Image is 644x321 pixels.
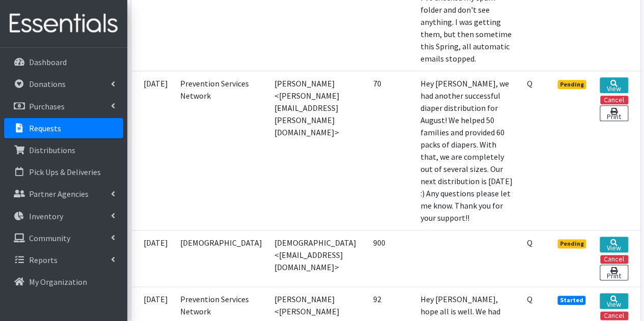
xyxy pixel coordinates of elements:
img: HumanEssentials [4,7,123,41]
button: Cancel [600,311,628,320]
p: Community [29,233,70,243]
abbr: Quantity [527,294,533,304]
a: View [600,293,628,309]
a: View [600,237,628,252]
p: Partner Agencies [29,189,89,199]
span: Pending [557,80,586,89]
p: Donations [29,79,66,89]
p: Distributions [29,145,75,155]
td: Hey [PERSON_NAME], we had another successful diaper distribution for August! We helped 50 familie... [414,71,521,230]
a: Print [600,265,628,280]
td: 70 [367,71,414,230]
a: Print [600,105,628,121]
span: Pending [557,239,586,248]
p: Reports [29,255,58,265]
p: Inventory [29,211,63,221]
abbr: Quantity [527,238,533,248]
td: [DEMOGRAPHIC_DATA] <[EMAIL_ADDRESS][DOMAIN_NAME]> [268,230,367,286]
abbr: Quantity [527,78,533,89]
td: Prevention Services Network [174,71,269,230]
a: Inventory [4,206,123,226]
button: Cancel [600,96,628,104]
a: Community [4,228,123,248]
p: My Organization [29,277,87,287]
a: Donations [4,74,123,94]
p: Pick Ups & Deliveries [29,167,101,177]
a: Reports [4,250,123,270]
a: View [600,77,628,93]
a: My Organization [4,272,123,292]
p: Requests [29,123,61,133]
td: [PERSON_NAME] <[PERSON_NAME][EMAIL_ADDRESS][PERSON_NAME][DOMAIN_NAME]> [268,71,367,230]
p: Purchases [29,101,65,111]
span: Started [557,296,586,305]
td: [DATE] [131,230,174,286]
a: Purchases [4,96,123,116]
a: Distributions [4,140,123,160]
button: Cancel [600,255,628,264]
a: Requests [4,118,123,138]
a: Partner Agencies [4,184,123,204]
a: Dashboard [4,52,123,72]
td: 900 [367,230,414,286]
td: [DATE] [131,71,174,230]
p: Dashboard [29,57,67,67]
a: Pick Ups & Deliveries [4,162,123,182]
td: [DEMOGRAPHIC_DATA] [174,230,269,286]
